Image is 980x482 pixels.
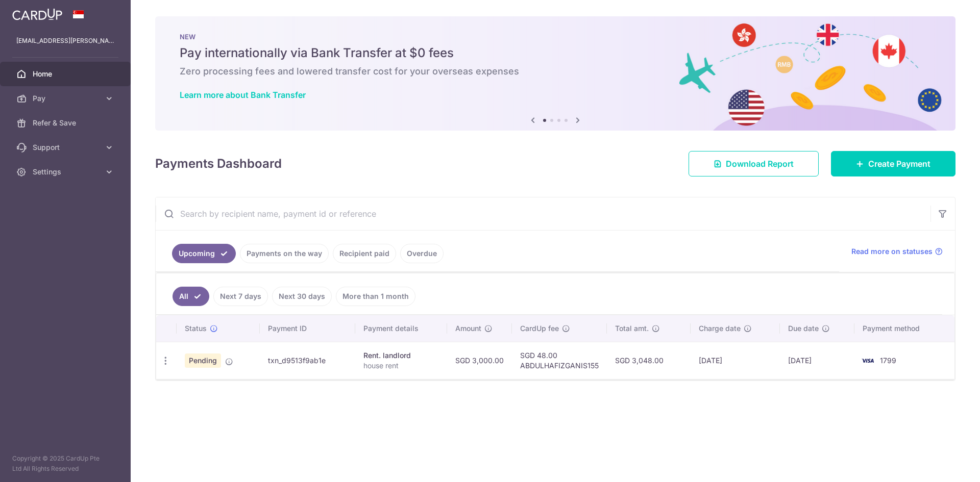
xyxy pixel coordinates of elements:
h4: Payments Dashboard [155,155,282,173]
span: Charge date [699,323,741,334]
a: Overdue [400,244,444,263]
th: Payment details [355,315,447,342]
td: SGD 3,000.00 [447,342,512,379]
p: NEW [180,33,931,41]
iframe: Opens a widget where you can find more information [915,451,970,477]
h5: Pay internationally via Bank Transfer at $0 fees [180,45,931,61]
span: Pay [33,93,100,104]
td: txn_d9513f9ab1e [260,342,355,379]
p: [EMAIL_ADDRESS][PERSON_NAME][DOMAIN_NAME] [16,36,114,46]
a: Recipient paid [333,244,396,263]
td: [DATE] [691,342,780,379]
a: Payments on the way [240,244,329,263]
span: Amount [455,323,481,334]
a: Upcoming [172,244,236,263]
span: Total amt. [615,323,649,334]
a: Create Payment [831,151,955,176]
td: [DATE] [780,342,855,379]
a: Next 30 days [272,287,332,306]
span: Status [185,323,207,334]
a: Learn more about Bank Transfer [180,90,306,100]
img: Bank transfer banner [155,16,955,131]
th: Payment ID [260,315,355,342]
span: Download Report [726,158,794,170]
span: Support [33,142,100,153]
td: SGD 3,048.00 [607,342,690,379]
span: Settings [33,167,100,177]
th: Payment method [854,315,954,342]
span: Refer & Save [33,118,100,128]
a: Read more on statuses [851,246,943,257]
span: CardUp fee [520,323,559,334]
td: SGD 48.00 ABDULHAFIZGANIS155 [512,342,607,379]
span: Pending [185,353,221,368]
span: Home [33,69,100,79]
a: More than 1 month [336,287,415,306]
span: 1799 [880,356,896,365]
a: Download Report [689,151,819,176]
span: Create Payment [868,158,930,170]
span: Read more on statuses [851,246,933,257]
span: Due date [788,323,819,334]
a: All [173,287,209,306]
div: Rent. landlord [363,350,439,361]
img: CardUp [12,8,62,20]
img: Bank Card [857,354,878,367]
a: Next 7 days [213,287,268,306]
input: Search by recipient name, payment id or reference [156,197,930,230]
p: house rent [363,361,439,371]
h6: Zero processing fees and lowered transfer cost for your overseas expenses [180,65,931,78]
